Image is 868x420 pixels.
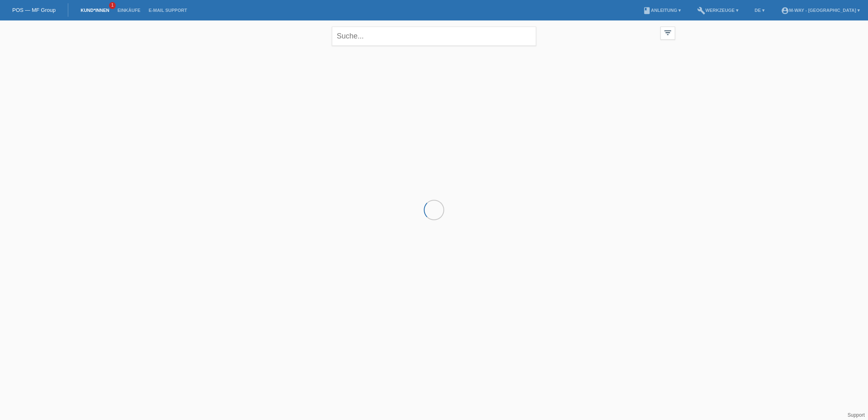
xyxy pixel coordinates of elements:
[639,8,685,13] a: bookAnleitung ▾
[643,7,651,15] i: book
[693,8,743,13] a: buildWerkzeuge ▾
[697,7,705,15] i: build
[76,8,113,13] a: Kund*innen
[109,2,116,9] span: 1
[12,7,56,13] a: POS — MF Group
[751,8,769,13] a: DE ▾
[332,27,536,46] input: Suche...
[781,7,789,15] i: account_circle
[663,28,672,37] i: filter_list
[145,8,191,13] a: E-Mail Support
[777,8,864,13] a: account_circlem-way - [GEOGRAPHIC_DATA] ▾
[113,8,144,13] a: Einkäufe
[848,412,865,418] a: Support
